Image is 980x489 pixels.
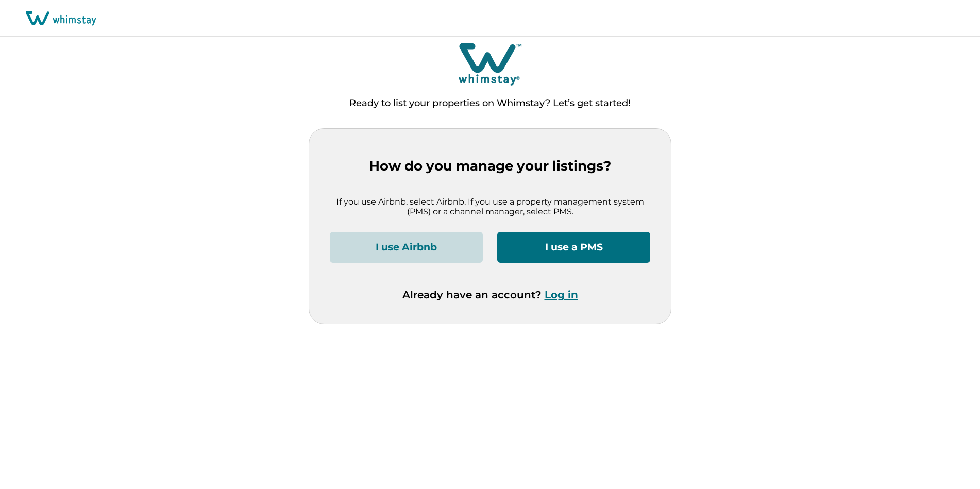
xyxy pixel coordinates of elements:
[497,232,650,263] button: I use a PMS
[349,98,631,109] p: Ready to list your properties on Whimstay? Let’s get started!
[330,197,650,217] p: If you use Airbnb, select Airbnb. If you use a property management system (PMS) or a channel mana...
[330,232,483,263] button: I use Airbnb
[402,289,578,301] p: Already have an account?
[545,289,578,301] button: Log in
[330,158,650,174] p: How do you manage your listings?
